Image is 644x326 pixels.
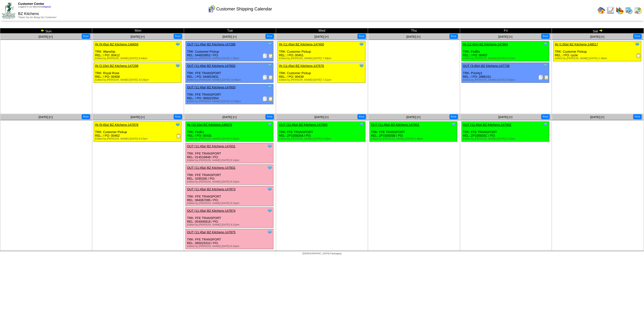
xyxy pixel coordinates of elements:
img: Tooltip [267,42,272,47]
a: OUT (3:45p) BZ Kitchens-147736 [463,64,510,68]
div: TRK: FFE TRANSPORT REL: ZP100925C / PO: [462,122,549,142]
a: IN (11:45a) BZ Kitchens-147400 [279,43,324,46]
button: Print [82,34,90,39]
img: line_graph.gif [607,7,615,14]
img: Packing Slip [538,75,543,80]
div: TRK: Royal Rose REL: / PO: 00408 [94,63,181,83]
img: Tooltip [267,187,272,191]
a: OUT (11:45a) BZ Kitchens-147603 [187,85,236,89]
div: TRK: FedEx REL: / PO: 00457 [462,41,549,61]
a: [DATE] [+] [131,115,145,119]
img: Tooltip [175,122,180,127]
a: OUT (11:45a) BZ Kitchens-147900 [279,123,328,127]
img: Tooltip [267,85,272,90]
img: Bill of Lading [544,75,549,80]
span: [DATE] [+] [498,35,512,38]
button: Print [541,34,550,39]
div: TRK: FedEx REL: / PO: 00431 [186,122,273,142]
td: Mon [92,28,184,34]
img: Tooltip [175,63,180,68]
a: OUT (11:45a) BZ Kitchens-147874 [187,209,236,213]
div: TRK: FFE TRANSPORT REL: 084067095 / PO: [186,186,273,206]
div: TRK: FFE TRANSPORT REL: / PO: 065022554 [186,84,273,104]
button: Print [450,114,458,119]
img: calendarcustomer.gif [208,5,215,13]
button: Print [265,114,274,119]
div: Edited by [PERSON_NAME] [DATE] 8:15pm [187,223,273,226]
a: OUT (11:45a) BZ Kitchens-147631 [187,144,236,148]
img: ZoRoCo_Logo(Green%26Foil)%20jpg.webp [2,2,15,18]
a: [DATE] [+] [590,35,604,38]
span: [DATE] [+] [407,115,421,119]
div: TRK: Customer Pickup REL: / PO: 00462 [94,122,181,142]
button: Print [450,34,458,39]
a: OUT (11:45a) BZ Kitchens-147902 [463,123,512,127]
div: Edited by [PERSON_NAME] [DATE] 5:48pm [371,137,457,140]
a: OUT (11:45a) BZ Kitchens-147602 [187,64,236,68]
img: graph.gif [616,7,624,14]
a: [DATE] [+] [39,115,53,119]
div: TRK: FFE TRANSPORT REL: 014516848 / PO: [186,143,273,163]
div: TRK: FFE TRANSPORT REL: / PO: 044823931 [186,63,273,83]
div: TRK: FFE TRANSPORT REL: ZP100925A / PO: [278,122,365,142]
a: [DATE] [+] [39,35,53,38]
img: Tooltip [175,42,180,47]
img: Tooltip [267,165,272,170]
div: TRK: Customer Pickup REL: / PO: 00439 [278,63,365,83]
a: OUT (11:45a) BZ Kitchens-147901 [371,123,420,127]
a: IN (12:45p) BZ Kitchens-147984 [463,43,508,46]
img: Tooltip [267,144,272,149]
button: Print [633,34,642,39]
td: Fri [460,28,552,34]
td: Sun [0,28,92,34]
span: Thank You for Being Our Customer! [18,16,57,19]
button: Print [265,34,274,39]
img: Tooltip [267,63,272,68]
img: Tooltip [359,122,364,127]
td: Wed [276,28,368,34]
img: Tooltip [635,42,640,47]
div: Edited by [PERSON_NAME] [DATE] 1:38am [555,57,641,60]
div: Edited by [PERSON_NAME] [DATE] 4:50pm [187,137,273,140]
span: Customer Center [18,2,44,6]
td: Thu [368,28,460,34]
img: Tooltip [267,122,272,127]
span: Customer Shipping Calendar [216,7,272,12]
div: Edited by [PERSON_NAME] [DATE] 8:06pm [463,78,549,81]
div: TRK: FFE TRANSPORT REL: ZP100925B / PO: [370,122,457,142]
img: Tooltip [543,122,548,127]
span: [DATE] [+] [222,35,236,38]
a: [DATE] [+] [407,35,421,38]
button: Print [174,34,182,39]
span: [DATE] [+] [222,115,236,119]
img: home.gif [598,7,605,14]
div: Edited by [PERSON_NAME] [DATE] 10:46pm [187,78,273,81]
div: Edited by [PERSON_NAME] [DATE] 8:16pm [187,245,273,248]
a: OUT (11:45a) BZ Kitchens-147873 [187,187,236,191]
a: (logout) [43,6,51,8]
a: [DATE] [+] [315,35,329,38]
button: Print [174,114,182,119]
div: Edited by [PERSON_NAME] [DATE] 5:37pm [463,137,549,140]
a: IN (9:45a) BZ Kitchens-146659 [95,43,138,46]
td: Sat [552,28,644,34]
div: TRK: Customer Pickup REL: 044820852 / PO: [186,41,273,61]
div: Edited by [PERSON_NAME] [DATE] 6:27pm [95,137,181,140]
button: Print [82,114,90,119]
div: Edited by [PERSON_NAME] [DATE] 9:30pm [279,137,365,140]
a: OUT (11:45a) BZ Kitchens-147831 [187,166,236,170]
div: Edited by [PERSON_NAME] [DATE] 8:15pm [187,180,273,183]
div: TRK: Priority1 REL: / PO: 2886151 [462,63,549,83]
img: Tooltip [543,63,548,68]
img: Receiving Document [176,134,181,139]
div: Edited by [PERSON_NAME] [DATE] 1:08pm [187,57,273,60]
a: [DATE] [+] [131,35,145,38]
div: TRK: FFE TRANSPORT REL: 3295330 / PO: [186,165,273,185]
div: Edited by [PERSON_NAME] [DATE] 8:47pm [463,57,549,60]
img: Tooltip [451,122,456,127]
span: BZ Kitchens [18,12,39,16]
